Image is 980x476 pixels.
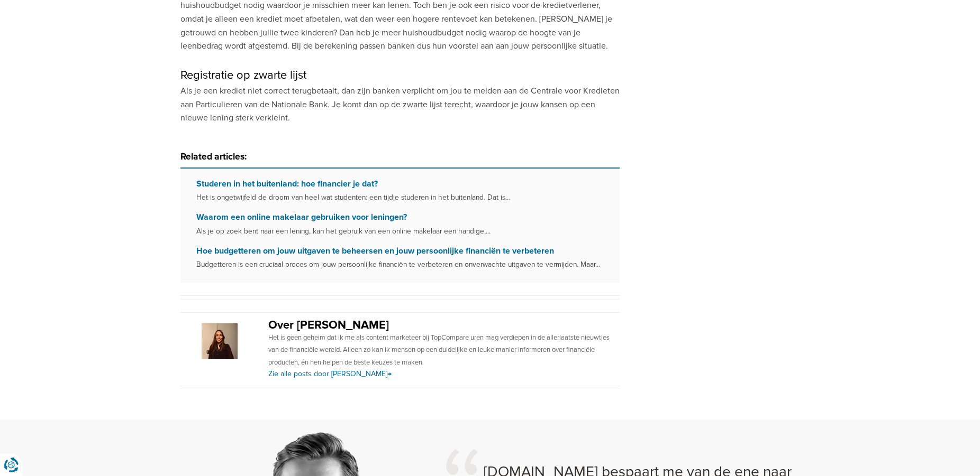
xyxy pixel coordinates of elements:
[180,85,620,125] p: Als je een krediet niet correct terugbetaalt, dan zijn banken verplicht om jou te melden aan de C...
[196,179,378,189] a: Studeren in het buitenland: hoe financier je dat?
[196,260,600,269] small: Budgetteren is een cruciaal proces om jouw persoonlijke financiën te verbeteren en onverwachte ui...
[202,323,238,359] img: Avatar
[196,227,491,236] small: Als je op zoek bent naar een lening, kan het gebruik van een online makelaar een handige,...
[196,246,554,256] a: Hoe budgetteren om jouw uitgaven te beheersen en jouw persoonlijke financiën te verbeteren
[180,66,620,85] h2: Registratie op zwarte lijst
[387,369,392,378] span: →
[268,332,620,369] p: Het is geen geheim dat ik me als content marketeer bij TopCompare uren mag verdiepen in de allerl...
[268,319,620,332] h2: Over [PERSON_NAME]
[180,148,620,169] h3: Related articles:
[196,193,510,202] small: Het is ongetwijfeld de droom van heel wat studenten: een tijdje studeren in het buitenland. Dat i...
[196,212,407,222] a: Waarom een online makelaar gebruiken voor leningen?
[268,369,392,378] a: Zie alle posts door [PERSON_NAME]→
